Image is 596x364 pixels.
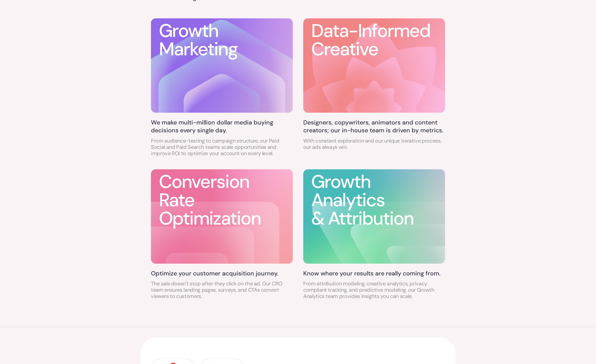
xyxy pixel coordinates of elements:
[159,173,261,228] h3: Conversion Rate Optimization
[311,173,445,228] h3: Growth Analytics & Attribution
[303,119,445,134] h5: Designers, copywriters, animators and content creators; our in-house team is driven by metrics.
[311,22,445,58] h3: Data-Informed Creative
[303,280,445,299] p: From attribution modeling, creative analytics, privacy compliant tracking, and predictive modelin...
[151,138,293,156] p: From audience-testing to campaign structure, our Paid Social and Paid Search teams scale opportun...
[303,138,445,150] p: With constant exploration and our unique iterative process, our ads always win.
[151,280,293,299] p: The sale doesn’t stop after they click on the ad. Our CRO team ensures landing pages, surveys, an...
[151,119,293,134] h5: We make multi-million dollar media buying decisions every single day.
[159,22,238,58] h3: Growth Marketing
[303,270,445,278] h5: Know where your results are really coming from.
[151,270,293,278] h5: Optimize your customer acquisition journey.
